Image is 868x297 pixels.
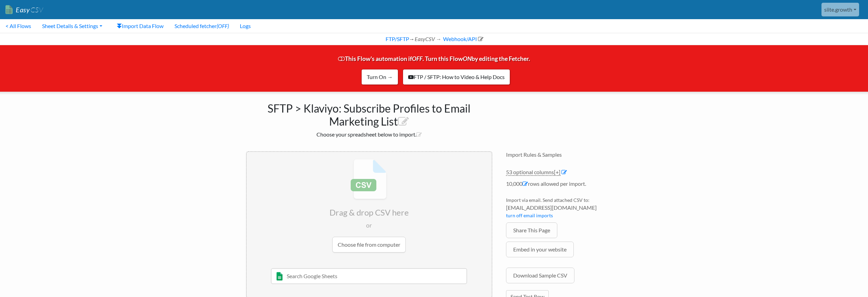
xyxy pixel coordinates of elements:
a: Webhook/API [442,36,483,42]
h2: Choose your spreadsheet below to import. [246,131,492,138]
a: Turn On → [361,69,398,85]
input: Search Google Sheets [271,268,467,284]
a: Embed in your website [506,242,574,257]
h4: Import Rules & Samples [506,151,622,158]
h1: SFTP > Klaviyo: Subscribe Profiles to Email Marketing List [246,99,492,128]
a: FTP/SFTP [385,36,409,42]
i: OFF [412,55,423,62]
a: Scheduled fetcher(OFF) [169,19,234,33]
span: CSV [30,5,43,14]
a: Share This Page [506,222,557,238]
a: turn off email imports [506,212,553,218]
a: Logs [234,19,256,33]
a: Import Data Flow [111,19,169,33]
span: [EMAIL_ADDRESS][DOMAIN_NAME] [506,204,622,212]
li: Import via email. Send attached CSV to: [506,196,622,222]
a: 53 optional columns[+] [506,169,560,176]
li: 10,000 rows allowed per import. [506,180,622,191]
a: EasyCSV [5,3,43,17]
span: [+] [554,169,560,175]
a: Download Sample CSV [506,268,574,283]
i: ON [463,55,471,62]
a: siite.growth [821,3,859,16]
i: (OFF) [217,23,229,29]
span: This Flow's automation if . Turn this Flow by editing the Fetcher. [338,55,530,78]
a: FTP / SFTP: How to Video & Help Docs [403,69,510,85]
i: EasyCSV → [415,36,441,42]
a: Sheet Details & Settings [37,19,108,33]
